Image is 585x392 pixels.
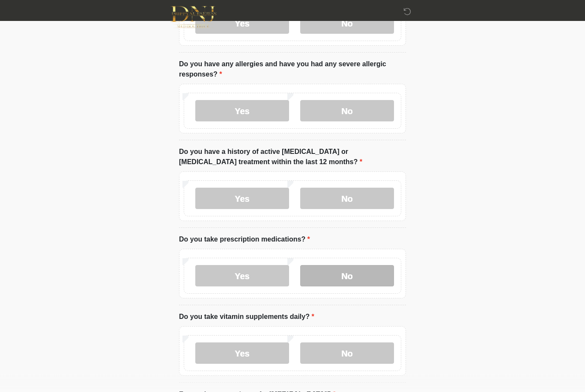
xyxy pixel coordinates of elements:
label: No [300,343,394,364]
label: Do you have any allergies and have you had any severe allergic responses? [179,59,406,80]
label: Yes [195,100,289,122]
label: Do you take vitamin supplements daily? [179,312,314,322]
label: No [300,188,394,209]
label: Yes [195,343,289,364]
label: Yes [195,265,289,287]
label: No [300,100,394,122]
img: DNJ Med Boutique Logo [170,6,216,28]
label: Yes [195,188,289,209]
label: Do you have a history of active [MEDICAL_DATA] or [MEDICAL_DATA] treatment within the last 12 mon... [179,147,406,168]
label: No [300,265,394,287]
label: Do you take prescription medications? [179,235,310,245]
